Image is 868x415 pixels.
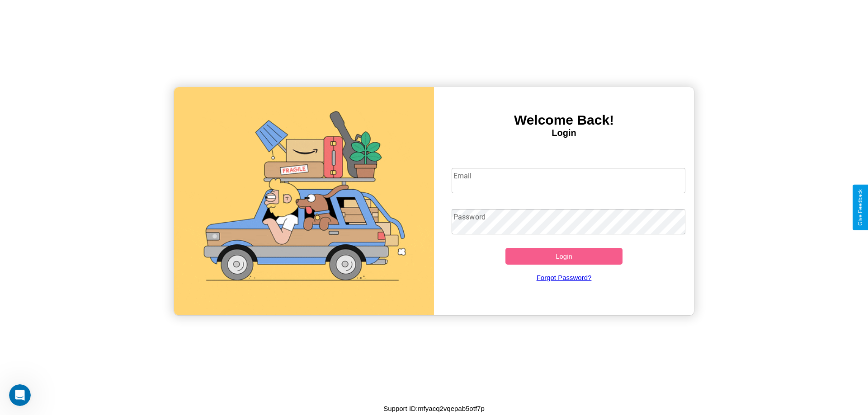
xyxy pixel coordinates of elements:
[434,128,694,138] h4: Login
[447,265,681,290] a: Forgot Password?
[434,112,694,128] h3: Welcome Back!
[505,248,623,265] button: Login
[383,402,484,415] p: Support ID: mfyacq2vqepab5otf7p
[9,384,31,406] iframe: Intercom live chat
[174,87,434,315] img: gif
[857,189,863,226] div: Give Feedback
